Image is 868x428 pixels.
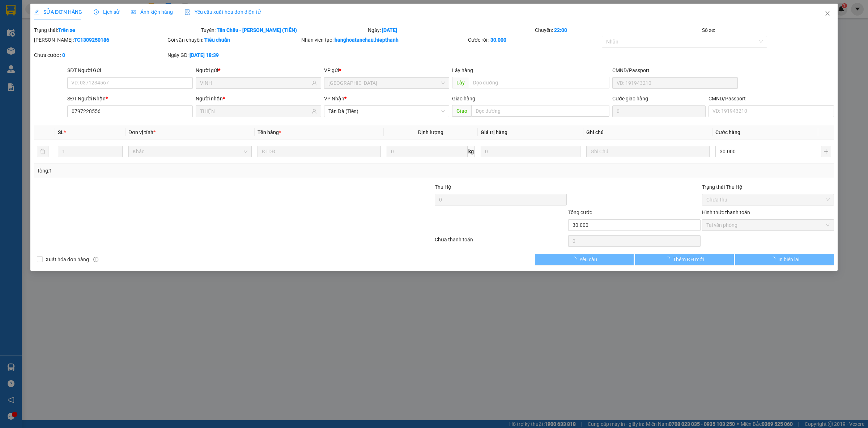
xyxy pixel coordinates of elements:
[702,183,834,191] div: Trạng thái Thu Hộ
[217,27,297,33] b: Tân Châu - [PERSON_NAME] (TIỀN)
[568,209,592,215] span: Tổng cước
[328,106,445,117] span: Tản Đà (Tiền)
[452,105,471,117] span: Giao
[33,26,200,34] div: Trạng thái:
[825,11,830,16] span: close
[583,125,712,140] th: Ghi chú
[709,95,834,103] div: CMND/Passport
[571,257,579,262] span: loading
[312,80,317,86] span: user
[535,254,634,265] button: Yêu cầu
[258,129,281,135] span: Tên hàng
[200,107,310,115] input: Tên người nhận
[94,9,99,14] span: clock-circle
[37,167,335,175] div: Tổng: 1
[471,105,609,117] input: Dọc đường
[418,129,443,135] span: Định lượng
[469,77,609,88] input: Dọc đường
[34,36,166,44] div: [PERSON_NAME]:
[94,9,119,15] span: Lịch sử
[67,95,193,103] div: SĐT Người Nhận
[706,220,830,230] span: Tại văn phòng
[67,66,193,74] div: SĐT Người Gửi
[434,236,567,248] div: Chưa thanh toán
[133,146,247,157] span: Khác
[167,51,299,59] div: Ngày GD:
[34,51,166,59] div: Chưa cước :
[817,4,838,24] button: Close
[702,209,750,215] label: Hình thức thanh toán
[62,52,65,58] b: 0
[490,37,506,43] b: 30.000
[335,37,399,43] b: hanghoatanchau.hiepthanh
[468,36,600,44] div: Cước rồi :
[715,129,740,135] span: Cước hàng
[34,9,39,14] span: edit
[673,255,704,263] span: Thêm ĐH mới
[131,9,173,15] span: Ảnh kiện hàng
[324,66,450,74] div: VP gửi
[131,9,136,14] span: picture
[586,146,710,157] input: Ghi Chú
[382,27,397,33] b: [DATE]
[612,77,738,89] input: VD: 191943210
[312,109,317,114] span: user
[190,52,219,58] b: [DATE] 18:39
[778,255,799,263] span: In biên lai
[301,36,467,44] div: Nhân viên tạo:
[258,146,381,157] input: VD: Bàn, Ghế
[367,26,534,34] div: Ngày:
[534,26,701,34] div: Chuyến:
[452,67,473,73] span: Lấy hàng
[58,129,64,135] span: SL
[184,9,190,15] img: icon
[770,257,778,262] span: loading
[554,27,567,33] b: 22:00
[612,96,648,101] label: Cước giao hàng
[167,36,299,44] div: Gói vận chuyển:
[58,27,75,33] b: Trên xe
[701,26,835,34] div: Số xe:
[196,95,321,103] div: Người nhận
[93,257,98,262] span: info-circle
[328,78,445,88] span: Tân Châu
[735,254,834,265] button: In biên lai
[37,146,48,157] button: delete
[435,184,451,190] span: Thu Hộ
[43,255,92,263] span: Xuất hóa đơn hàng
[128,129,156,135] span: Đơn vị tính
[821,146,831,157] button: plus
[665,257,673,262] span: loading
[200,79,310,87] input: Tên người gửi
[324,96,344,101] span: VP Nhận
[452,77,469,88] span: Lấy
[579,255,597,263] span: Yêu cầu
[452,96,475,101] span: Giao hàng
[468,146,475,157] span: kg
[200,26,367,34] div: Tuyến:
[196,66,321,74] div: Người gửi
[204,37,230,43] b: Tiêu chuẩn
[481,146,580,157] input: 0
[635,254,734,265] button: Thêm ĐH mới
[74,37,109,43] b: TC1309250186
[612,105,706,117] input: Cước giao hàng
[612,66,738,74] div: CMND/Passport
[34,9,82,15] span: SỬA ĐƠN HÀNG
[706,194,830,205] span: Chưa thu
[184,9,261,15] span: Yêu cầu xuất hóa đơn điện tử
[481,129,507,135] span: Giá trị hàng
